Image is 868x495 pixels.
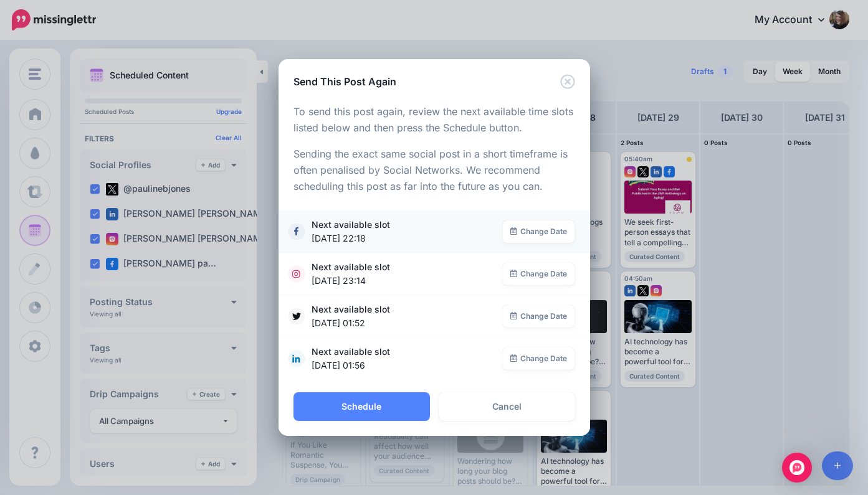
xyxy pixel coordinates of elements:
[312,345,503,372] span: Next available slot
[312,316,497,330] span: [DATE] 01:52
[293,104,575,136] p: To send this post again, review the next available time slots listed below and then press the Sch...
[312,232,497,245] span: [DATE] 22:18
[503,347,575,370] a: Change Date
[312,218,503,245] span: Next available slot
[312,274,497,288] span: [DATE] 23:14
[560,74,575,90] button: Close
[293,392,430,421] button: Schedule
[503,220,575,243] a: Change Date
[312,303,503,330] span: Next available slot
[503,305,575,328] a: Change Date
[293,74,396,89] h5: Send This Post Again
[439,392,575,421] a: Cancel
[782,453,812,483] div: Open Intercom Messenger
[312,359,497,372] span: [DATE] 01:56
[293,146,575,195] p: Sending the exact same social post in a short timeframe is often penalised by Social Networks. We...
[503,263,575,285] a: Change Date
[312,260,503,288] span: Next available slot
